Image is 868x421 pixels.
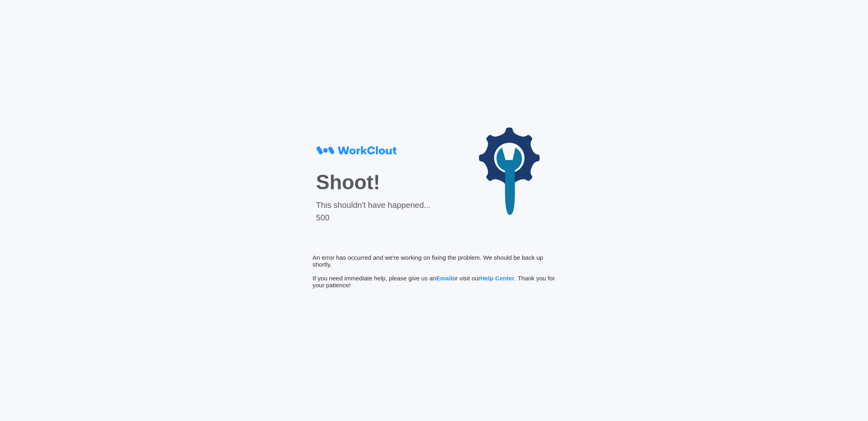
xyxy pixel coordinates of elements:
[436,275,452,282] span: Email
[316,171,431,194] div: Shoot!
[316,213,431,222] div: 500
[316,201,431,210] div: This shouldn't have happened...
[480,275,514,282] span: Help Center
[313,254,555,289] div: An error has occurred and we're working on fixing the problem. We should be back up shortly. If y...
